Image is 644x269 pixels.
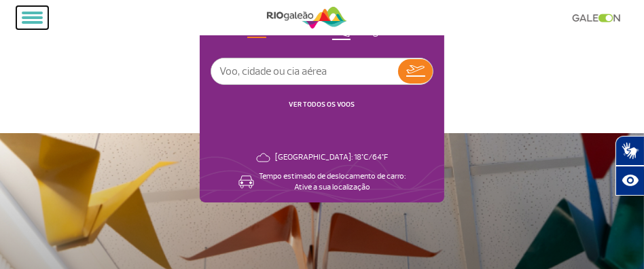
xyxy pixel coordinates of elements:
p: [GEOGRAPHIC_DATA]: 18°C/64°F [276,152,389,163]
button: Abrir tradutor de língua de sinais. [615,136,644,166]
button: Abrir recursos assistivos. [615,166,644,196]
button: VER TODOS OS VOOS [285,99,359,110]
a: VER TODOS OS VOOS [289,100,355,109]
p: Tempo estimado de deslocamento de carro: Ative a sua localização [260,171,406,193]
div: Plugin de acessibilidade da Hand Talk. [615,136,644,196]
input: Voo, cidade ou cia aérea [211,58,398,84]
